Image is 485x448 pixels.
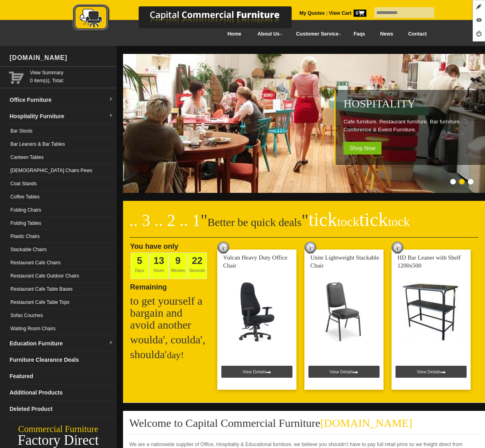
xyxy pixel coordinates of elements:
[6,368,117,385] a: Featured
[175,255,181,266] span: 9
[450,179,456,184] li: Page dot 1
[217,242,229,254] img: tick tock deal clock
[6,204,117,217] a: Folding Chairs
[169,252,188,279] span: Minutes
[6,164,117,177] a: [DEMOGRAPHIC_DATA] Chairs Pews
[167,350,184,360] span: day!
[51,4,330,36] a: Capital Commercial Furniture Logo
[6,385,117,401] a: Additional Products
[344,118,481,134] p: Cafe furniture. Restaurant furniture. Bar furniture. Conference & Event Furniture.
[130,334,210,346] h2: woulda', coulda',
[308,209,410,230] span: tick tick
[201,211,207,230] span: "
[109,341,113,345] img: dropdown
[137,255,142,266] span: 5
[51,4,330,33] img: Capital Commercial Furniture Logo
[6,401,117,417] a: Deleted Product
[304,242,316,254] img: tick tock deal clock
[344,98,481,110] h2: Hospitality
[328,10,366,16] a: View Cart0
[30,69,113,77] a: View Summary
[344,142,382,155] span: Shop Now
[392,242,404,254] img: tick tock deal clock
[388,214,410,229] span: tock
[459,179,465,184] li: Page dot 2
[6,108,117,125] a: Hospitality Furnituredropdown
[130,280,167,291] span: Remaining
[468,179,473,184] li: Page dot 3
[329,10,366,16] strong: View Cart
[6,190,117,204] a: Coffee Tables
[130,252,149,279] span: Days
[129,417,479,434] h2: Welcome to Capital Commercial Furniture
[6,243,117,256] a: Stackable Chairs
[320,417,412,429] span: [DOMAIN_NAME]
[6,151,117,164] a: Canteen Tables
[346,25,373,43] a: Faqs
[149,252,169,279] span: Hours
[337,214,359,229] span: tock
[130,295,210,331] h2: to get yourself a bargain and avoid another
[129,211,201,230] span: .. 3 .. 2 .. 1
[302,211,410,230] span: "
[192,255,203,266] span: 22
[6,322,117,335] a: Waiting Room Chairs
[6,230,117,243] a: Plastic Chairs
[129,214,479,238] h2: Better be quick deals
[6,217,117,230] a: Folding Tables
[6,335,117,352] a: Education Furnituredropdown
[6,270,117,283] a: Restaurant Cafe Outdoor Chairs
[6,256,117,270] a: Restaurant Cafe Chairs
[153,255,164,266] span: 13
[6,309,117,322] a: Sofas Couches
[6,92,117,108] a: Office Furnituredropdown
[109,97,113,102] img: dropdown
[188,252,207,279] span: Seconds
[30,69,113,83] span: 0 item(s), Total:
[6,138,117,151] a: Bar Leaners & Bar Tables
[6,46,117,70] div: [DOMAIN_NAME]
[6,283,117,296] a: Restaurant Cafe Table Bases
[6,352,117,368] a: Furniture Clearance Deals
[354,10,366,17] span: 0
[130,349,210,361] h2: shoulda'
[373,25,401,43] a: News
[6,177,117,190] a: Coat Stands
[109,113,113,118] img: dropdown
[401,25,434,43] a: Contact
[130,242,179,250] span: You have only
[6,296,117,309] a: Restaurant Cafe Table Tops
[6,125,117,138] a: Bar Stools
